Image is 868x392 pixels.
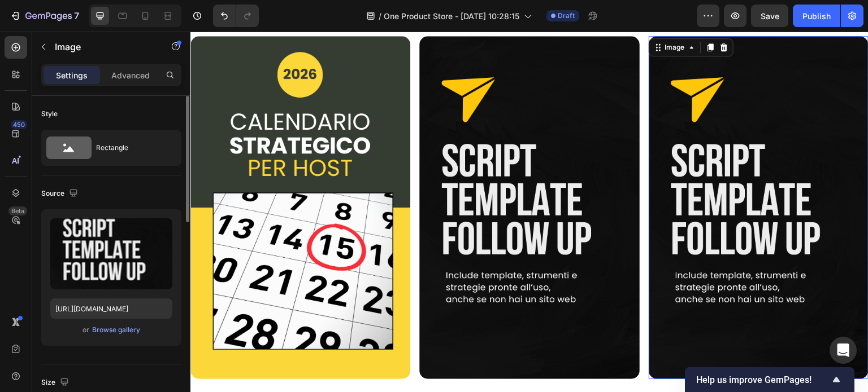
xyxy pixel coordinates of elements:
[696,373,843,386] button: Show survey - Help us improve GemPages!
[74,9,79,23] p: 7
[802,10,831,22] div: Publish
[458,5,678,347] img: gempages_586104277269742427-7a6b150a-4507-460b-8e70-eb840dcc4ac0.png
[379,10,381,22] span: /
[793,5,840,27] button: Publish
[41,186,80,201] div: Source
[96,135,165,161] div: Rectangle
[50,298,172,319] input: https://example.com/image.jpg
[751,5,788,27] button: Save
[213,5,259,27] div: Undo/Redo
[50,218,172,289] img: preview-image
[558,11,575,21] span: Draft
[92,325,140,335] div: Browse gallery
[111,69,150,81] p: Advanced
[55,40,151,54] p: Image
[761,11,779,21] span: Save
[56,69,88,81] p: Settings
[92,324,141,336] button: Browse gallery
[8,206,27,215] div: Beta
[190,32,868,392] iframe: Design area
[41,375,71,390] div: Size
[830,337,857,364] div: Open Intercom Messenger
[41,109,58,119] div: Style
[472,11,497,21] div: Image
[11,120,27,129] div: 450
[83,323,89,337] span: or
[696,375,830,385] span: Help us improve GemPages!
[384,10,519,22] span: One Product Store - [DATE] 10:28:15
[5,5,84,27] button: 7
